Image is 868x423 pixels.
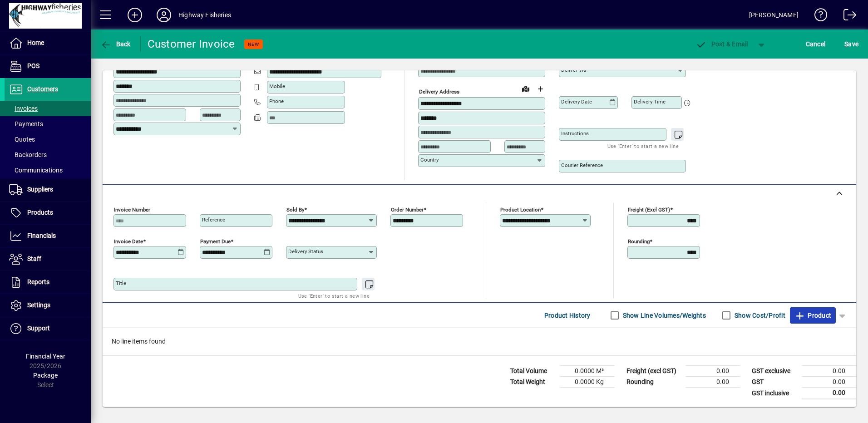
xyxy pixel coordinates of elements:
[500,207,541,213] mat-label: Product location
[9,136,35,143] span: Quotes
[27,209,53,216] span: Products
[628,238,650,245] mat-label: Rounding
[533,82,547,96] button: Choose address
[149,7,178,23] button: Profile
[27,232,56,239] span: Financials
[91,36,141,52] app-page-header-button: Back
[5,55,91,78] a: POS
[5,248,91,271] a: Staff
[420,157,439,163] mat-label: Country
[26,353,65,360] span: Financial Year
[808,2,828,31] a: Knowledge Base
[100,40,131,48] span: Back
[286,207,304,213] mat-label: Sold by
[747,377,802,388] td: GST
[844,37,858,51] span: ave
[9,167,63,174] span: Communications
[837,2,857,31] a: Logout
[120,7,149,23] button: Add
[103,328,856,355] div: No line items found
[9,120,43,128] span: Payments
[5,271,91,294] a: Reports
[544,308,591,323] span: Product History
[607,141,679,151] mat-hint: Use 'Enter' to start a new line
[202,216,225,223] mat-label: Reference
[560,366,615,377] td: 0.0000 M³
[691,36,753,52] button: Post & Email
[686,366,740,377] td: 0.00
[844,40,848,48] span: S
[561,98,592,105] mat-label: Delivery date
[148,37,235,51] div: Customer Invoice
[794,308,831,323] span: Product
[5,101,91,116] a: Invoices
[628,207,670,213] mat-label: Freight (excl GST)
[790,307,836,324] button: Product
[802,366,856,377] td: 0.00
[802,377,856,388] td: 0.00
[269,98,284,104] mat-label: Phone
[806,37,826,51] span: Cancel
[561,162,603,168] mat-label: Courier Reference
[802,388,856,399] td: 0.00
[541,307,594,324] button: Product History
[5,225,91,247] a: Financials
[116,280,126,286] mat-label: Title
[5,132,91,147] a: Quotes
[391,207,424,213] mat-label: Order number
[98,36,133,52] button: Back
[5,178,91,201] a: Suppliers
[506,366,560,377] td: Total Volume
[288,248,323,255] mat-label: Delivery status
[747,366,802,377] td: GST exclusive
[27,301,50,309] span: Settings
[5,32,91,54] a: Home
[804,36,828,52] button: Cancel
[622,377,686,388] td: Rounding
[621,311,706,320] label: Show Line Volumes/Weights
[560,377,615,388] td: 0.0000 Kg
[711,40,715,48] span: P
[27,39,44,46] span: Home
[114,238,143,245] mat-label: Invoice date
[298,290,370,301] mat-hint: Use 'Enter' to start a new line
[5,162,91,178] a: Communications
[686,377,740,388] td: 0.00
[5,317,91,340] a: Support
[269,83,285,89] mat-label: Mobile
[9,105,38,112] span: Invoices
[733,311,785,320] label: Show Cost/Profit
[695,40,748,48] span: ost & Email
[5,202,91,224] a: Products
[33,372,58,379] span: Package
[27,62,39,69] span: POS
[9,151,47,158] span: Backorders
[27,325,50,332] span: Support
[5,116,91,132] a: Payments
[622,366,686,377] td: Freight (excl GST)
[634,98,666,105] mat-label: Delivery time
[200,238,231,245] mat-label: Payment due
[114,207,150,213] mat-label: Invoice number
[5,294,91,317] a: Settings
[27,186,53,193] span: Suppliers
[561,130,589,137] mat-label: Instructions
[248,41,259,47] span: NEW
[27,255,41,262] span: Staff
[747,388,802,399] td: GST inclusive
[27,278,49,285] span: Reports
[518,81,533,96] a: View on map
[842,36,861,52] button: Save
[178,8,231,22] div: Highway Fisheries
[506,377,560,388] td: Total Weight
[5,147,91,162] a: Backorders
[27,85,58,93] span: Customers
[749,8,799,22] div: [PERSON_NAME]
